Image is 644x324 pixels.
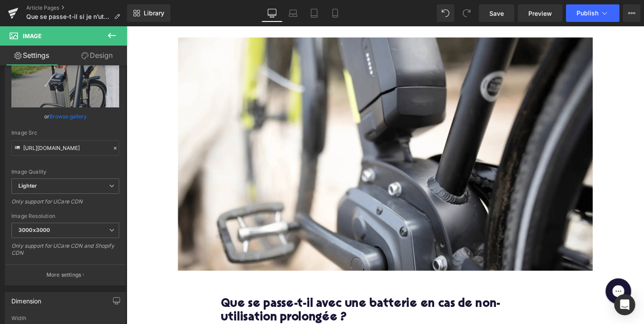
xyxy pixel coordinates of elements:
span: Preview [528,9,552,18]
span: Image [23,32,42,39]
a: Tablet [304,4,325,22]
a: Desktop [262,4,283,22]
b: 3000x3000 [18,227,50,233]
span: Publish [577,10,598,17]
a: Design [65,46,129,65]
iframe: Gorgias live chat messenger [486,255,521,288]
div: Width [11,315,119,321]
div: Image Resolution [11,213,119,219]
div: or [11,112,119,121]
a: New Library [127,4,170,22]
div: Image Quality [11,169,119,175]
button: More [623,4,640,22]
a: Preview [518,4,563,22]
div: Image Src [11,130,119,136]
div: Dimension [11,292,42,305]
button: Redo [458,4,475,22]
button: Undo [437,4,454,22]
span: Que se passe-t-il si je n’utilise pas la batterie de mon vélo pendant longtemps ? [26,13,110,20]
span: Library [144,9,164,17]
button: Publish [566,4,619,22]
div: Only support for UCare CDN [11,198,119,211]
div: Open Intercom Messenger [614,294,635,315]
b: Lighter [18,182,37,189]
p: More settings [46,271,81,279]
div: Only support for UCare CDN and Shopify CDN [11,242,119,262]
a: Laptop [283,4,304,22]
span: Save [489,9,504,18]
a: Article Pages [26,4,127,11]
a: Browse gallery [50,109,87,124]
a: Mobile [325,4,346,22]
input: Link [11,140,119,156]
button: More settings [5,264,125,285]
